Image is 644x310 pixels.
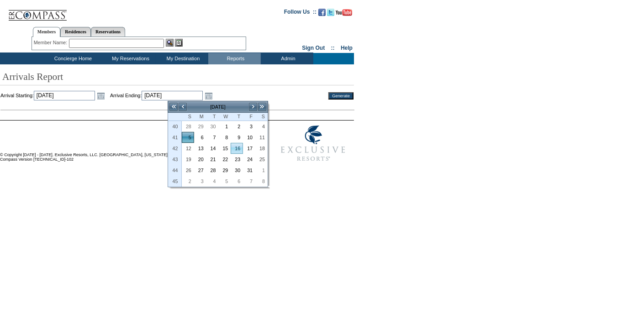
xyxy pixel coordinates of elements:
[231,113,243,121] th: Thursday
[255,165,268,176] td: Saturday, November 01, 2025
[219,143,231,154] td: Wednesday, October 15, 2025
[331,45,335,51] span: ::
[168,154,182,165] th: 43
[168,143,182,154] th: 42
[243,154,255,164] a: 24
[243,143,255,153] a: 17
[255,176,268,187] td: Saturday, November 08, 2025
[219,154,231,164] a: 22
[243,132,255,143] td: Friday, October 10, 2025
[194,121,206,132] td: Monday, September 29, 2025
[182,176,194,186] a: 2
[187,102,248,112] td: [DATE]
[243,165,255,176] td: Friday, October 31, 2025
[219,121,231,132] td: Wednesday, October 01, 2025
[0,91,316,101] td: Arrival Starting: Arrival Ending:
[243,176,255,186] a: 7
[328,92,354,100] input: Generate
[206,165,219,176] td: Tuesday, October 28, 2025
[256,132,267,142] a: 11
[195,154,206,164] a: 20
[207,121,218,131] a: 30
[272,121,354,166] img: Exclusive Resorts
[206,113,219,121] th: Tuesday
[182,143,194,153] a: 12
[207,165,218,175] a: 28
[248,102,258,111] a: >
[182,154,194,165] td: Sunday, October 19, 2025
[208,53,261,64] td: Reports
[302,45,325,51] a: Sign Out
[261,53,313,64] td: Admin
[206,121,219,132] td: Tuesday, September 30, 2025
[243,121,255,132] td: Friday, October 03, 2025
[207,132,218,142] a: 7
[231,121,243,132] td: Thursday, October 02, 2025
[219,165,231,175] a: 29
[194,113,206,121] th: Monday
[194,176,206,187] td: Monday, November 03, 2025
[194,143,206,154] td: Monday, October 13, 2025
[207,176,218,186] a: 4
[182,132,194,142] a: 5
[195,176,206,186] a: 3
[327,9,334,16] img: Follow us on Twitter
[284,8,317,19] td: Follow Us ::
[231,154,243,164] a: 23
[243,132,255,142] a: 10
[168,132,182,143] th: 41
[243,165,255,175] a: 31
[255,143,268,154] td: Saturday, October 18, 2025
[182,121,194,132] td: Sunday, September 28, 2025
[256,154,267,164] a: 25
[256,176,267,186] a: 8
[206,143,219,154] td: Tuesday, October 14, 2025
[204,91,214,101] a: Open the calendar popup.
[243,121,255,131] a: 3
[231,165,243,175] a: 30
[169,102,178,111] a: <<
[219,143,231,153] a: 15
[219,121,231,131] a: 1
[41,53,103,64] td: Concierge Home
[255,121,268,132] td: Saturday, October 04, 2025
[243,154,255,165] td: Friday, October 24, 2025
[96,91,106,101] a: Open the calendar popup.
[219,113,231,121] th: Wednesday
[182,176,194,187] td: Sunday, November 02, 2025
[206,154,219,165] td: Tuesday, October 21, 2025
[327,11,334,17] a: Follow us on Twitter
[231,176,243,186] a: 6
[194,132,206,143] td: Monday, October 06, 2025
[231,176,243,187] td: Thursday, November 06, 2025
[195,132,206,142] a: 6
[255,154,268,165] td: Saturday, October 25, 2025
[336,11,352,17] a: Subscribe to our YouTube Channel
[182,121,194,131] a: 28
[256,165,267,175] a: 1
[182,113,194,121] th: Sunday
[168,176,182,187] th: 45
[91,27,125,37] a: Reservations
[166,39,174,47] img: View
[243,143,255,154] td: Friday, October 17, 2025
[182,165,194,175] a: 26
[231,143,243,154] td: Thursday, October 16, 2025
[231,143,243,153] a: 16
[318,9,326,16] img: Become our fan on Facebook
[243,176,255,187] td: Friday, November 07, 2025
[219,165,231,176] td: Wednesday, October 29, 2025
[195,165,206,175] a: 27
[255,132,268,143] td: Saturday, October 11, 2025
[206,176,219,187] td: Tuesday, November 04, 2025
[231,165,243,176] td: Thursday, October 30, 2025
[255,113,268,121] th: Saturday
[231,121,243,131] a: 2
[156,53,208,64] td: My Destination
[258,102,267,111] a: >>
[195,121,206,131] a: 29
[34,39,69,47] div: Member Name:
[182,165,194,176] td: Sunday, October 26, 2025
[8,2,67,21] img: Compass Home
[168,121,182,132] th: 40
